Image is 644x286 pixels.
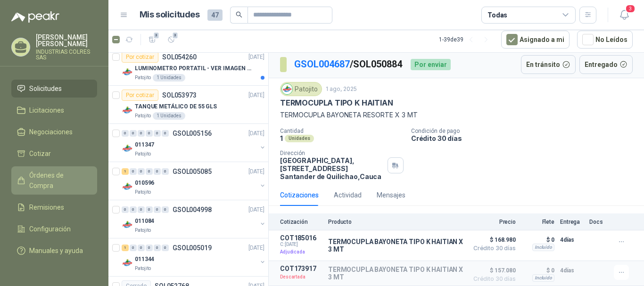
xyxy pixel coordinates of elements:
img: Company Logo [122,105,133,116]
div: Actividad [334,190,362,200]
a: Manuales y ayuda [11,242,97,260]
p: Cantidad [280,128,404,134]
a: Órdenes de Compra [11,166,97,195]
div: 0 [162,245,169,251]
span: search [236,11,242,18]
p: Entrega [560,219,584,225]
a: Configuración [11,220,97,238]
button: No Leídos [577,31,633,49]
p: 010596 [135,179,154,188]
p: LUMINOMETRO PORTATIL - VER IMAGEN ADJUNTA [135,64,252,73]
span: Manuales y ayuda [29,245,83,256]
p: $ 0 [521,265,554,276]
button: En tránsito [521,55,576,74]
div: Patojito [280,82,322,96]
button: Entregado [579,55,633,74]
div: 0 [138,206,145,213]
img: Logo peakr [11,11,59,23]
p: Condición de pago [411,128,640,134]
div: Unidades [285,135,314,142]
a: 0 0 0 0 0 0 GSOL005156[DATE] Company Logo011347Patojito [122,128,266,158]
p: [DATE] [248,129,264,138]
span: $ 157.080 [469,265,516,276]
span: Órdenes de Compra [29,170,88,191]
p: [DATE] [248,53,264,62]
p: 1 ago, 2025 [326,85,357,94]
img: Company Logo [122,143,133,154]
p: $ 0 [521,234,554,245]
p: GSOL004998 [173,206,212,213]
p: [PERSON_NAME] [PERSON_NAME] [36,34,97,47]
a: Negociaciones [11,123,97,141]
div: Incluido [532,274,554,282]
a: 1 0 0 0 0 0 GSOL005085[DATE] Company Logo010596Patojito [122,166,266,196]
div: 0 [154,168,161,175]
div: 0 [130,168,137,175]
p: Precio [469,219,516,225]
div: 0 [146,168,153,175]
div: Incluido [532,244,554,251]
p: 011347 [135,140,154,149]
div: 1 [122,168,129,175]
button: 3 [616,7,633,24]
p: Patojito [135,150,151,158]
div: 0 [154,130,161,137]
button: 3 [145,32,160,47]
img: Company Logo [122,66,133,78]
div: Mensajes [377,190,405,200]
img: Company Logo [122,181,133,192]
div: 0 [138,245,145,251]
span: Crédito 30 días [469,276,516,282]
div: 1 Unidades [153,74,185,82]
p: Patojito [135,227,151,234]
p: GSOL005085 [173,168,212,175]
div: Por cotizar [122,90,158,101]
p: / SOL050884 [294,57,403,72]
span: Configuración [29,224,71,234]
span: Crédito 30 días [469,245,516,251]
p: [GEOGRAPHIC_DATA], [STREET_ADDRESS] Santander de Quilichao , Cauca [280,156,384,180]
p: GSOL005156 [173,130,212,137]
p: TANQUE METÁLICO DE 55 GLS [135,102,217,111]
div: 1 - 39 de 39 [439,32,494,47]
img: Company Logo [122,257,133,269]
p: TERMOCUPLA TIPO K HAITIAN [280,98,393,108]
button: 3 [164,32,179,47]
button: Asignado a mi [501,31,570,49]
a: 0 0 0 0 0 0 GSOL004998[DATE] Company Logo011084Patojito [122,204,266,234]
p: Docs [589,219,608,225]
p: SOL054260 [162,54,197,60]
div: 0 [162,206,169,213]
div: Por cotizar [122,51,158,63]
a: Por cotizarSOL054260[DATE] Company LogoLUMINOMETRO PORTATIL - VER IMAGEN ADJUNTAPatojito1 Unidades [108,48,268,86]
p: COT173917 [280,265,322,272]
p: Cotización [280,219,322,225]
p: Producto [328,219,463,225]
p: 4 días [560,265,584,276]
div: 1 Unidades [153,112,185,120]
p: Patojito [135,265,151,272]
div: Por enviar [411,59,451,70]
a: 1 0 0 0 0 0 GSOL005019[DATE] Company Logo011344Patojito [122,242,266,272]
a: Remisiones [11,198,97,216]
p: [DATE] [248,244,264,253]
h1: Mis solicitudes [140,8,200,22]
span: Licitaciones [29,105,64,115]
p: 4 días [560,234,584,245]
p: SOL053973 [162,92,197,98]
p: INDUSTRIAS COLRES SAS [36,49,97,60]
div: 0 [146,245,153,251]
a: Cotizar [11,145,97,163]
a: Por cotizarSOL053973[DATE] Company LogoTANQUE METÁLICO DE 55 GLSPatojito1 Unidades [108,86,268,124]
p: [DATE] [248,91,264,100]
p: 011084 [135,217,154,226]
div: 0 [138,130,145,137]
p: GSOL005019 [173,245,212,251]
span: $ 168.980 [469,234,516,245]
div: 0 [130,245,137,251]
p: [DATE] [248,167,264,176]
div: 0 [130,130,137,137]
span: 3 [153,32,160,39]
p: Adjudicada [280,247,322,257]
p: TERMOCUPLA BAYONETA TIPO K HAITIAN X 3 MT [328,238,463,253]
